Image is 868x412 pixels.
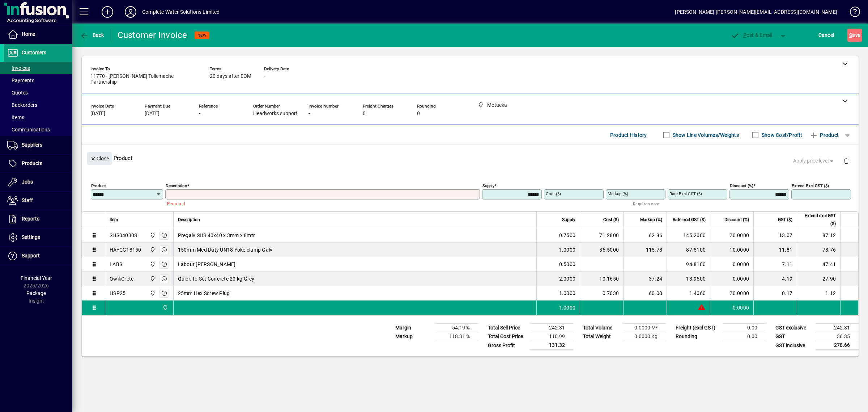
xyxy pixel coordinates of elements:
span: Cancel [818,29,834,41]
button: Close [87,152,112,165]
div: 1.4060 [671,290,706,297]
td: 36.5000 [580,243,623,257]
span: Back [80,32,104,38]
td: 36.35 [815,332,859,341]
button: Apply price level [790,155,838,168]
a: Staff [4,192,72,210]
button: Delete [838,152,855,169]
span: Markup (%) [640,216,662,224]
span: [DATE] [145,111,159,117]
span: Backorders [7,102,37,108]
span: P [743,32,746,38]
a: Jobs [4,173,72,191]
span: Description [178,216,200,224]
td: Markup [392,332,435,341]
mat-label: Rate excl GST ($) [669,191,702,196]
td: Total Cost Price [484,332,530,341]
span: Close [90,153,109,165]
div: Complete Water Solutions Limited [142,6,220,18]
mat-label: Extend excl GST ($) [792,183,829,188]
td: 115.78 [623,243,667,257]
app-page-header-button: Close [85,155,114,161]
mat-hint: Requires cost [633,199,660,208]
app-page-header-button: Delete [838,157,855,164]
app-page-header-button: Back [72,29,112,42]
td: 0.0000 M³ [623,324,666,332]
span: Rate excl GST ($) [673,216,706,224]
span: Payments [7,77,34,83]
td: GST inclusive [772,341,815,350]
span: 25mm Hex Screw Plug [178,290,230,297]
td: 11.81 [753,243,797,257]
td: 0.0000 [710,257,753,272]
td: 242.31 [530,324,574,332]
td: 13.07 [753,228,797,243]
span: Communications [7,127,50,133]
a: Knowledge Base [844,1,859,25]
td: 1.12 [797,286,840,300]
td: 47.41 [797,257,840,272]
a: Backorders [4,99,72,111]
td: 0.0000 [710,300,753,315]
span: Financial Year [21,275,52,281]
td: 0.7030 [580,286,623,300]
span: GST ($) [778,216,792,224]
span: Jobs [22,179,33,185]
span: - [309,111,310,117]
td: Gross Profit [484,341,530,350]
td: 0.0000 [710,272,753,286]
button: Add [96,5,119,18]
button: Cancel [817,29,836,42]
span: 150mm Med Duty UN18 Yoke clamp Galv [178,246,273,253]
td: Total Sell Price [484,324,530,332]
td: 20.0000 [710,286,753,300]
td: 20.0000 [710,228,753,243]
td: 37.24 [623,272,667,286]
span: Motueka [161,304,169,312]
span: - [199,111,200,117]
span: Home [22,31,35,37]
td: 62.96 [623,228,667,243]
mat-label: Discount (%) [730,183,753,188]
span: Discount (%) [724,216,749,224]
td: 87.12 [797,228,840,243]
mat-error: Required [167,199,474,207]
span: Product History [610,129,647,141]
td: 54.19 % [435,324,478,332]
div: LABS [110,261,122,268]
mat-label: Description [166,183,187,188]
span: 0 [417,111,420,117]
td: 0.00 [723,332,766,341]
span: Labour [PERSON_NAME] [178,261,236,268]
label: Show Line Volumes/Weights [671,131,739,139]
td: GST [772,332,815,341]
span: Motueka [148,289,156,297]
span: 0 [363,111,366,117]
span: Package [26,290,46,296]
td: 7.11 [753,257,797,272]
span: Motueka [148,246,156,254]
span: Cost ($) [603,216,619,224]
span: Suppliers [22,142,42,148]
span: Quick To Set Concrete 20 kg Grey [178,275,255,282]
span: Apply price level [793,157,835,165]
td: 242.31 [815,324,859,332]
td: 10.0000 [710,243,753,257]
span: Settings [22,234,40,240]
span: Item [110,216,118,224]
span: Staff [22,197,33,203]
a: Payments [4,74,72,87]
button: Save [847,29,862,42]
mat-label: Product [91,183,106,188]
span: 11770 - [PERSON_NAME] Tollemache Partnership [90,73,199,85]
td: Margin [392,324,435,332]
a: Support [4,247,72,265]
td: 78.76 [797,243,840,257]
span: Motueka [148,260,156,268]
span: 1.0000 [559,246,576,253]
td: 0.00 [723,324,766,332]
td: Rounding [672,332,723,341]
div: SHS04030S [110,232,137,239]
span: 1.0000 [559,304,576,311]
td: 131.32 [530,341,574,350]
